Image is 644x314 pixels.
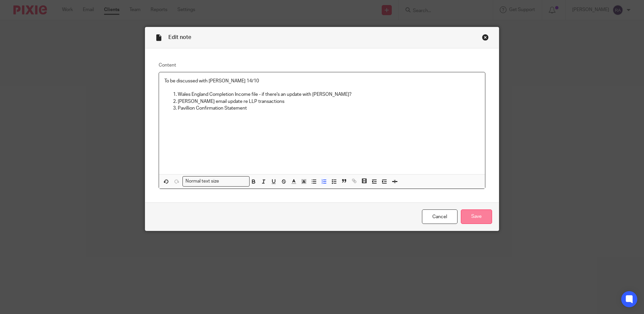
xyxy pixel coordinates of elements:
label: Content [159,62,485,69]
p: To be discussed with [PERSON_NAME] 14/10 [164,78,480,84]
p: [PERSON_NAME] email update re LLP transactions [178,98,480,105]
input: Search for option [221,178,246,185]
p: Wales England Completion Income file - if there's an update with [PERSON_NAME]? [178,91,480,98]
input: Save [461,209,492,224]
a: Cancel [422,209,458,224]
div: Search for option [182,176,250,187]
span: Edit note [168,35,191,40]
p: Pavillion Confirmation Statement [178,105,480,112]
span: Normal text size [184,178,221,185]
div: Close this dialog window [482,34,489,41]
